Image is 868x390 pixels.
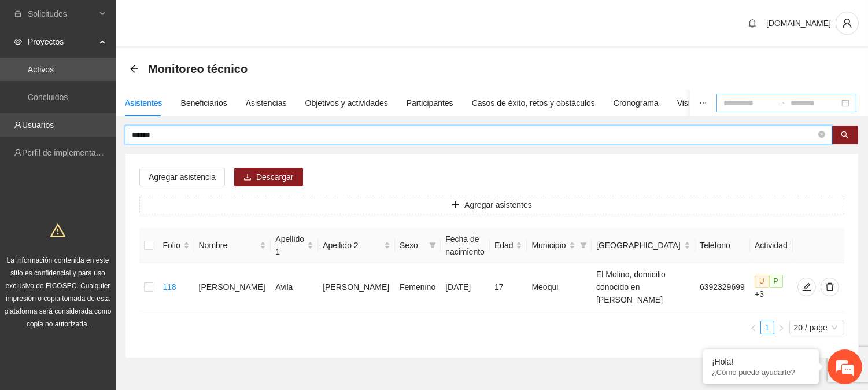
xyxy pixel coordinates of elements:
div: Asistencias [246,97,287,109]
span: arrow-left [130,64,139,73]
span: left [750,325,757,332]
div: ¡Hola! [712,357,810,366]
div: Objetivos y actividades [305,97,388,109]
span: eye [14,38,22,46]
a: 118 [162,282,176,292]
th: Teléfono [695,228,750,263]
a: 1 [761,321,774,334]
button: left [747,321,760,334]
span: 20 / page [794,321,840,334]
button: plusAgregar asistentes [139,196,844,214]
span: Municipio [531,239,567,252]
a: Usuarios [22,120,54,130]
span: Proyectos [28,30,96,53]
div: Cronograma [614,97,659,109]
span: U [755,275,769,288]
th: Edad [490,228,527,263]
button: edit [797,278,816,296]
div: Back [130,64,139,74]
th: Apellido 2 [318,228,395,263]
button: right [774,321,788,334]
span: right [778,325,785,332]
button: Agregar asistencia [139,168,225,186]
span: filter [427,237,438,254]
th: Folio [158,228,194,263]
div: Minimizar ventana de chat en vivo [190,6,217,34]
span: ellipsis [699,99,707,107]
td: [PERSON_NAME] [194,263,271,311]
button: user [836,12,859,35]
span: Agregar asistentes [464,198,532,211]
a: Activos [28,65,54,74]
td: +3 [750,263,793,311]
p: ¿Cómo puedo ayudarte? [712,368,810,377]
li: 1 [760,321,774,334]
span: bell [744,19,761,28]
td: Avila [271,263,318,311]
td: [DATE] [441,263,490,311]
span: plus [452,201,460,210]
div: Beneficiarios [181,97,227,109]
span: Monitoreo técnico [148,60,248,78]
td: 17 [490,263,527,311]
span: Edad [494,239,514,252]
div: Chatee con nosotros ahora [60,59,194,74]
span: search [841,131,849,140]
span: Sexo [400,239,424,252]
th: Fecha de nacimiento [441,228,490,263]
th: Nombre [194,228,271,263]
span: warning [50,223,65,238]
span: La información contenida en este sitio es confidencial y para uso exclusivo de FICOSEC. Cualquier... [5,256,112,328]
span: Estamos en línea. [67,128,160,245]
span: download [243,173,252,182]
span: Agregar asistencia [149,171,216,183]
button: downloadDescargar [234,168,303,186]
span: close-circle [818,130,825,141]
li: Previous Page [747,321,760,334]
th: Actividad [750,228,793,263]
span: P [769,275,783,288]
span: filter [429,242,436,249]
button: bell [743,14,762,32]
span: user [836,18,858,28]
span: swap-right [777,98,786,108]
span: inbox [14,10,22,18]
button: search [832,126,858,144]
span: Solicitudes [28,2,96,25]
span: filter [580,242,587,249]
span: Descargar [256,171,294,183]
a: Perfil de implementadora [22,148,112,157]
td: 6392329699 [695,263,750,311]
span: Nombre [199,239,258,252]
span: Folio [162,239,180,252]
div: Visita de campo y entregables [677,97,785,109]
div: Participantes [407,97,453,109]
div: Casos de éxito, retos y obstáculos [472,97,595,109]
span: close-circle [818,131,825,138]
td: [PERSON_NAME] [318,263,395,311]
span: filter [578,237,589,254]
td: El Molino, domicilio conocido en [PERSON_NAME] [592,263,695,311]
div: Asistentes [125,97,162,109]
span: Apellido 2 [323,239,382,252]
td: Meoqui [527,263,592,311]
button: delete [821,278,839,296]
span: [DOMAIN_NAME] [766,19,831,28]
th: Apellido 1 [271,228,318,263]
li: Next Page [774,321,788,334]
a: Concluidos [28,93,68,102]
button: ellipsis [690,90,716,116]
textarea: Escriba su mensaje y pulse “Intro” [6,264,220,304]
span: delete [821,282,839,292]
span: [GEOGRAPHIC_DATA] [596,239,682,252]
td: Femenino [395,263,441,311]
span: Apellido 1 [275,233,305,258]
span: edit [798,282,815,292]
th: Municipio [527,228,592,263]
th: Colonia [592,228,695,263]
div: Page Size [789,321,844,334]
span: to [777,98,786,108]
